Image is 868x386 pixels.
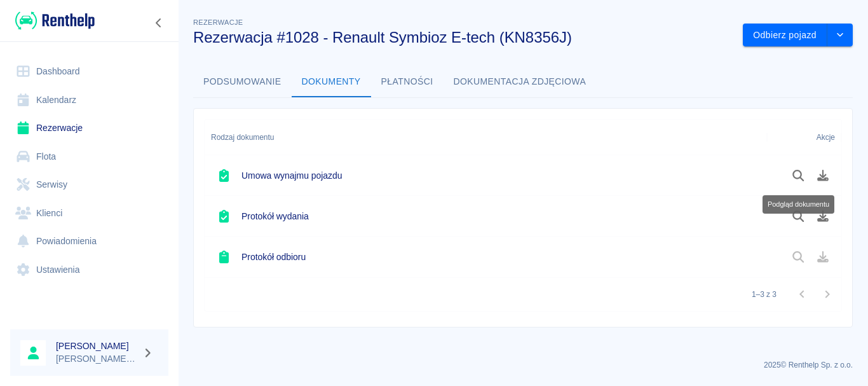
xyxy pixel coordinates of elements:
[292,67,371,97] button: Dokumenty
[10,57,168,86] a: Dashboard
[811,205,836,227] button: Pobierz dokument
[10,170,168,199] a: Serwisy
[193,18,243,26] span: Rezerwacje
[193,29,733,46] h3: Rezerwacja #1028 - Renault Symbioz E-tech (KN8356J)
[371,67,444,97] button: Płatności
[56,352,137,366] p: [PERSON_NAME] MOTORS Rent a Car
[10,256,168,284] a: Ustawienia
[15,10,95,31] img: Renthelp logo
[193,359,853,371] p: 2025 © Renthelp Sp. z o.o.
[10,10,95,31] a: Renthelp logo
[786,165,811,186] button: Podgląd dokumentu
[241,251,306,263] h6: Protokół odbioru
[10,227,168,256] a: Powiadomienia
[786,205,811,227] button: Podgląd dokumentu
[811,165,836,186] button: Pobierz dokument
[827,24,853,47] button: drop-down
[444,67,597,97] button: Dokumentacja zdjęciowa
[241,169,342,182] h6: Umowa wynajmu pojazdu
[743,24,827,47] button: Odbierz pojazd
[10,114,168,142] a: Rezerwacje
[752,289,776,300] p: 1–3 z 3
[817,120,835,155] div: Akcje
[56,340,137,352] h6: [PERSON_NAME]
[10,199,168,228] a: Klienci
[763,195,834,214] div: Podgląd dokumentu
[241,210,309,223] h6: Protokół wydania
[10,86,168,114] a: Kalendarz
[193,67,292,97] button: Podsumowanie
[10,142,168,171] a: Flota
[767,120,841,155] div: Akcje
[211,120,274,155] div: Rodzaj dokumentu
[205,120,767,155] div: Rodzaj dokumentu
[149,15,168,31] button: Zwiń nawigację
